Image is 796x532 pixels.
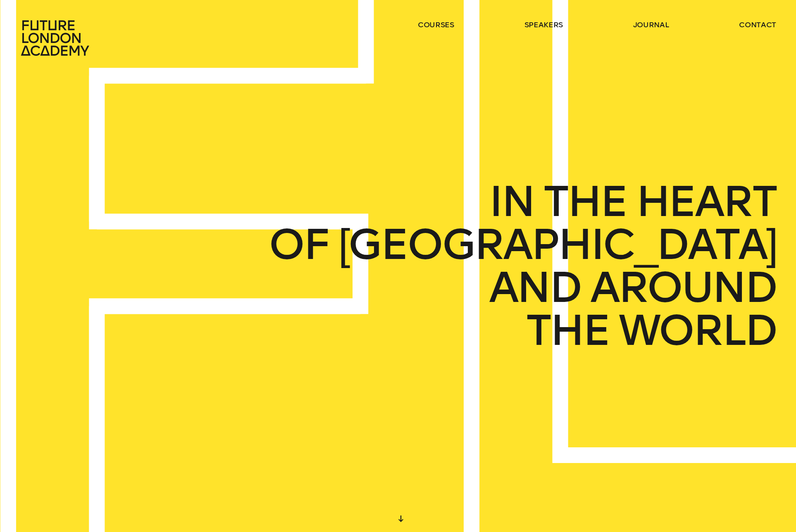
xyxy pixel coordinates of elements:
[338,223,776,266] span: [GEOGRAPHIC_DATA]
[636,180,776,223] span: HEART
[489,180,534,223] span: IN
[526,309,609,352] span: THE
[418,20,454,30] a: courses
[619,309,776,352] span: WORLD
[590,266,776,309] span: AROUND
[524,20,563,30] a: speakers
[543,180,627,223] span: THE
[739,20,776,30] a: contact
[489,266,581,309] span: AND
[633,20,669,30] a: journal
[269,223,329,266] span: OF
